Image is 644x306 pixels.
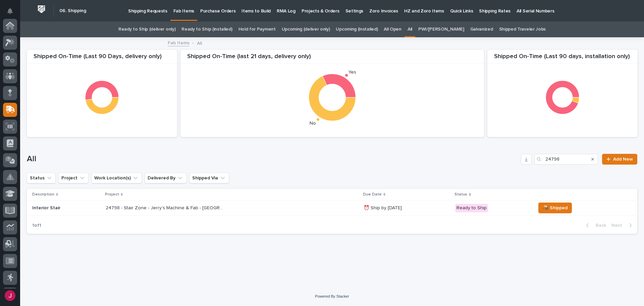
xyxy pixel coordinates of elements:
div: Notifications [8,8,17,19]
button: Notifications [3,4,17,18]
button: users-avatar [3,289,17,303]
p: All [197,39,202,46]
p: Due Date [363,191,382,198]
a: Shipped Traveler Jobs [499,21,546,37]
a: Ready to Ship (deliver only) [118,21,175,37]
a: Upcoming (installed) [336,21,378,37]
img: Workspace Logo [35,3,48,15]
text: Yes [348,70,356,75]
button: Status [27,173,56,183]
div: Shipped On-Time (Last 90 Days, delivery only) [27,53,177,64]
p: 1 of 1 [27,217,47,234]
a: Fab Items [168,39,190,46]
div: Ready to Ship [455,204,488,212]
input: Search [534,154,598,165]
p: Status [454,191,467,198]
span: 📦 Shipped [543,204,568,212]
span: Back [592,222,606,228]
tr: Interior Stair24798 - Stair Zone - Jerry's Machine & Fab - [GEOGRAPHIC_DATA]24798 - Stair Zone - ... [27,201,637,216]
p: 24798 - Stair Zone - Jerry's Machine & Fab - Alexandria High School [106,204,224,211]
p: Interior Stair [32,205,100,211]
button: Work Location(s) [91,173,142,183]
button: 📦 Shipped [538,203,572,213]
a: Hold for Payment [238,21,276,37]
span: Next [611,222,626,228]
a: All Open [384,21,401,37]
a: Galvanized [470,21,493,37]
a: Upcoming (deliver only) [282,21,330,37]
button: Delivered By [145,173,186,183]
button: Project [58,173,89,183]
h1: All [27,154,518,164]
a: Ready to Ship (installed) [181,21,232,37]
p: ⏰ Ship by [DATE] [364,205,450,211]
h2: 06. Shipping [59,8,86,14]
a: Powered By Stacker [315,294,349,298]
button: Back [581,222,609,228]
button: Shipped Via [189,173,229,183]
a: All [408,21,412,37]
p: Description [32,191,54,198]
button: Next [609,222,637,228]
div: Shipped On-Time (Last 90 days, installation only) [487,53,638,64]
a: Add New [602,154,637,165]
a: PWI/[PERSON_NAME] [418,21,464,37]
span: Add New [613,157,633,162]
div: Shipped On-Time (last 21 days, delivery only) [180,53,484,64]
text: No [310,121,316,126]
p: Project [105,191,119,198]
